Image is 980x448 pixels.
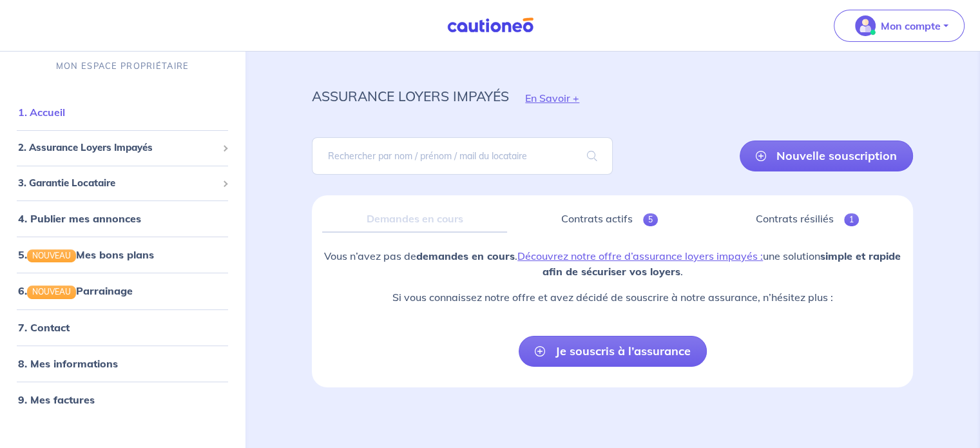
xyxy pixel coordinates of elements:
[5,242,240,268] div: 5.NOUVEAUMes bons plans
[5,136,240,161] div: 2. Assurance Loyers Impayés
[5,171,240,196] div: 3. Garantie Locataire
[517,249,763,262] a: Découvrez notre offre d’assurance loyers impayés :
[834,10,965,42] button: illu_account_valid_menu.svgMon compte
[509,79,595,117] button: En Savoir +
[5,387,240,413] div: 9. Mes factures
[18,321,70,334] a: 7. Contact
[5,278,240,304] div: 6.NOUVEAUParrainage
[572,138,613,174] span: search
[312,137,612,175] input: Rechercher par nom / prénom / mail du locataire
[844,213,859,226] span: 1
[5,206,240,232] div: 4. Publier mes annonces
[740,141,913,171] a: Nouvelle souscription
[18,141,217,156] span: 2. Assurance Loyers Impayés
[56,61,189,73] p: MON ESPACE PROPRIÉTAIRE
[312,84,509,108] p: assurance loyers impayés
[18,176,217,191] span: 3. Garantie Locataire
[18,106,65,119] a: 1. Accueil
[18,285,133,298] a: 6.NOUVEAUParrainage
[5,315,240,340] div: 7. Contact
[5,351,240,376] div: 8. Mes informations
[18,357,118,370] a: 8. Mes informations
[881,18,941,34] p: Mon compte
[855,15,876,36] img: illu_account_valid_menu.svg
[322,289,903,305] p: Si vous connaissez notre offre et avez décidé de souscrire à notre assurance, n’hésitez plus :
[18,249,154,262] a: 5.NOUVEAUMes bons plans
[322,248,903,279] p: Vous n’avez pas de . une solution .
[5,100,240,126] div: 1. Accueil
[18,213,141,226] a: 4. Publier mes annonces
[712,206,903,233] a: Contrats résiliés1
[519,336,707,367] a: Je souscris à l’assurance
[643,213,658,226] span: 5
[416,249,515,262] strong: demandes en cours
[18,393,95,406] a: 9. Mes factures
[517,206,702,233] a: Contrats actifs5
[442,17,539,34] img: Cautioneo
